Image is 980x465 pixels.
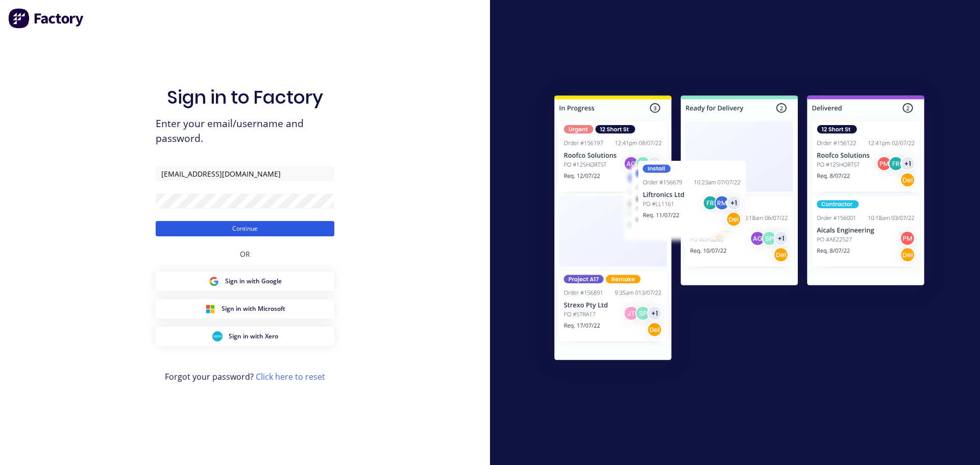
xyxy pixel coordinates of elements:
[165,371,325,383] span: Forgot your password?
[156,221,334,236] button: Continue
[532,75,947,384] img: Sign in
[256,371,325,382] a: Click here to reset
[209,276,219,286] img: Google Sign in
[167,86,323,108] h1: Sign in to Factory
[225,277,282,286] span: Sign in with Google
[240,236,250,272] div: OR
[229,332,278,341] span: Sign in with Xero
[156,327,334,346] button: Xero Sign inSign in with Xero
[156,272,334,291] button: Google Sign inSign in with Google
[222,304,285,313] span: Sign in with Microsoft
[156,116,334,146] span: Enter your email/username and password.
[8,8,85,29] img: Factory
[156,166,334,181] input: Email/Username
[212,331,223,341] img: Xero Sign in
[205,304,215,314] img: Microsoft Sign in
[156,299,334,319] button: Microsoft Sign inSign in with Microsoft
